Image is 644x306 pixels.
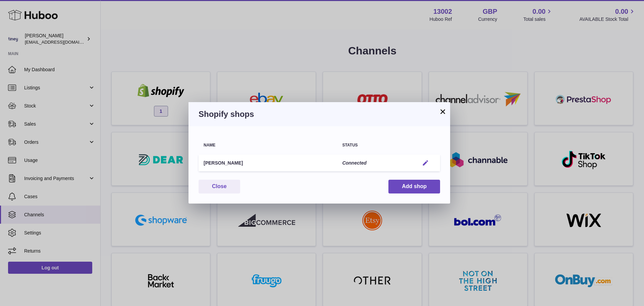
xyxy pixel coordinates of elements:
[199,155,337,172] td: [PERSON_NAME]
[342,143,409,147] div: Status
[204,143,332,147] div: Name
[199,180,240,193] button: Close
[388,180,440,193] button: Add shop
[337,155,414,172] td: Connected
[199,109,440,120] h3: Shopify shops
[439,107,447,116] button: ×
